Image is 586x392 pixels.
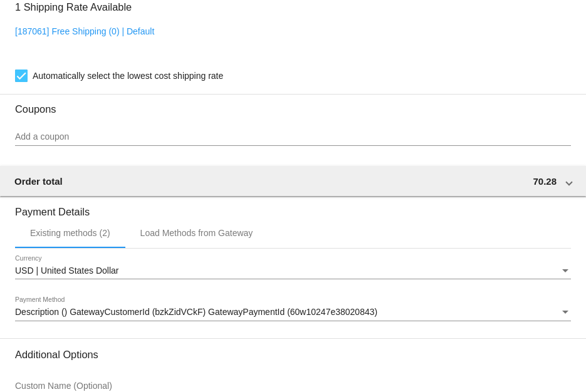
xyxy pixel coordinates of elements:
[15,197,571,218] h3: Payment Details
[140,228,253,238] div: Load Methods from Gateway
[15,26,154,36] a: [187061] Free Shipping (0) | Default
[15,94,571,115] h3: Coupons
[30,228,110,238] div: Existing methods (2)
[14,176,63,187] span: Order total
[15,266,118,276] span: USD | United States Dollar
[15,266,571,276] mat-select: Currency
[15,307,571,317] mat-select: Payment Method
[15,381,128,391] input: Custom Name (Optional)
[15,132,571,142] input: Add a coupon
[533,176,557,187] span: 70.28
[15,307,377,317] span: Description () GatewayCustomerId (bzkZidVCkF) GatewayPaymentId (60w10247e38020843)
[15,349,571,361] h3: Additional Options
[33,68,223,83] span: Automatically select the lowest cost shipping rate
